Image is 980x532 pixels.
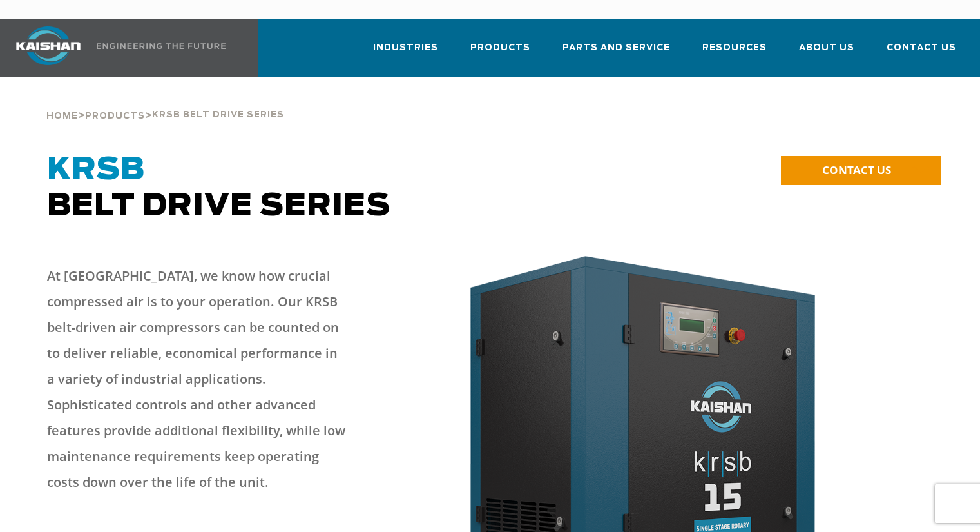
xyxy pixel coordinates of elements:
[373,31,438,75] a: Industries
[702,31,767,75] a: Resources
[97,43,226,49] img: Engineering the future
[799,31,854,75] a: About Us
[47,263,349,495] p: At [GEOGRAPHIC_DATA], we know how crucial compressed air is to your operation. Our KRSB belt-driv...
[46,77,284,126] div: > >
[152,111,284,119] span: krsb belt drive series
[85,112,145,121] span: Products
[702,41,767,55] span: Resources
[47,155,390,222] span: Belt Drive Series
[887,41,956,55] span: Contact Us
[470,31,530,75] a: Products
[781,156,941,185] a: CONTACT US
[47,155,145,186] span: KRSB
[887,31,956,75] a: Contact Us
[799,41,854,55] span: About Us
[562,41,670,55] span: Parts and Service
[373,41,438,55] span: Industries
[46,110,78,121] a: Home
[562,31,670,75] a: Parts and Service
[822,163,891,177] span: CONTACT US
[46,112,78,121] span: Home
[470,41,530,55] span: Products
[85,110,145,121] a: Products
